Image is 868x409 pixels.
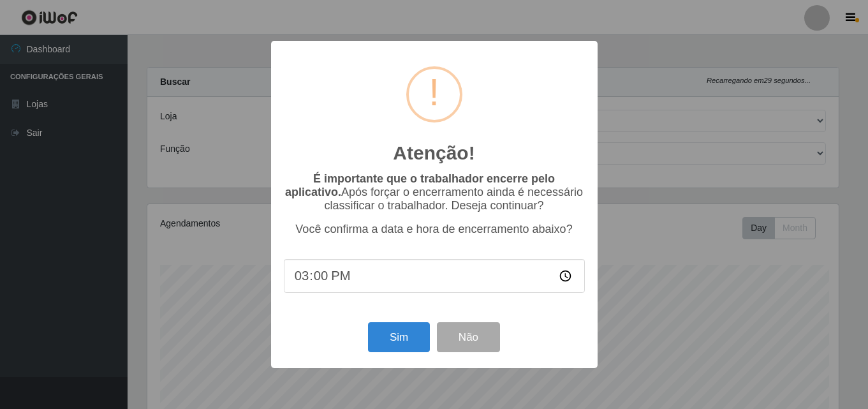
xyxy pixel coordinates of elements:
p: Você confirma a data e hora de encerramento abaixo? [284,223,585,236]
button: Sim [368,322,430,352]
p: Após forçar o encerramento ainda é necessário classificar o trabalhador. Deseja continuar? [284,172,585,212]
button: Não [437,322,500,352]
h2: Atenção! [393,142,474,165]
b: É importante que o trabalhador encerre pelo aplicativo. [285,172,555,198]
